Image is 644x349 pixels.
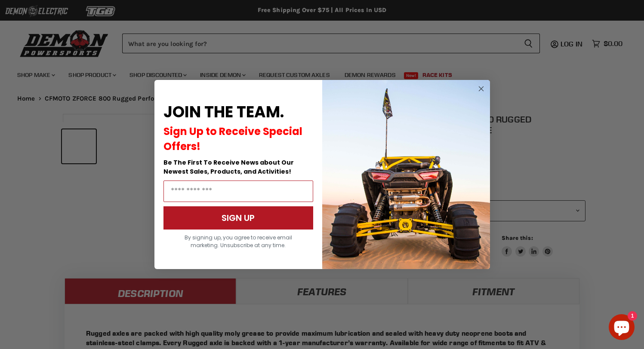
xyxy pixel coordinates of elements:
button: Close dialog [476,83,487,94]
inbox-online-store-chat: Shopify online store chat [606,314,637,342]
input: Email Address [163,181,313,202]
button: SIGN UP [163,206,313,230]
span: By signing up, you agree to receive email marketing. Unsubscribe at any time. [185,234,292,249]
img: a9095488-b6e7-41ba-879d-588abfab540b.jpeg [322,80,490,269]
span: Be The First To Receive News about Our Newest Sales, Products, and Activities! [163,158,294,176]
span: JOIN THE TEAM. [163,101,284,123]
span: Sign Up to Receive Special Offers! [163,124,302,153]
